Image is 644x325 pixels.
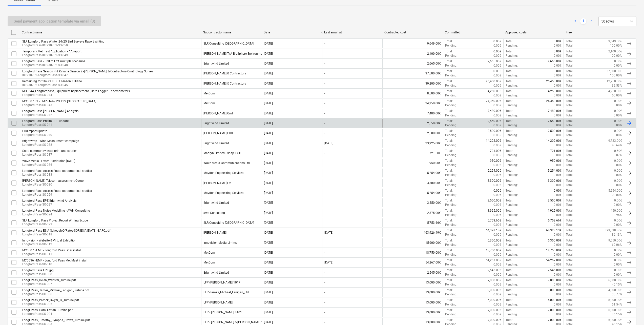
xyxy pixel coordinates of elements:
p: 0.00€ [493,173,501,177]
div: - [324,121,325,125]
p: Total : [445,49,453,54]
div: SLR Consulting Ireland [203,42,254,45]
p: Total : [566,119,573,123]
p: 24,350.00€ [486,99,501,103]
p: Pending : [445,143,457,148]
p: Pending : [506,113,518,118]
div: 18,750.00€ [382,248,443,257]
p: 32.53% [612,84,622,88]
p: 14,202.00€ [486,139,501,143]
p: 0.00% [614,64,622,68]
div: - [324,181,325,185]
p: 0.00% [614,163,622,167]
div: Brightwind Limited [203,121,229,125]
p: Total : [506,149,513,153]
div: - [324,131,325,135]
p: 5,254.00€ [548,169,562,173]
div: - [324,42,325,45]
p: 0.00% [614,113,622,118]
p: 0.00€ [493,39,501,44]
p: Total : [566,44,573,48]
p: 0.00€ [493,49,501,54]
p: Pending : [506,44,518,48]
p: LongfordPass-IRE230702-SO-050 [22,43,105,48]
p: Total : [506,179,513,183]
p: 0.00€ [493,113,501,118]
p: 0.00€ [493,69,501,73]
div: 13,000.00€ [382,288,443,297]
p: 0.00€ [493,103,501,108]
p: 950.00€ [550,159,562,163]
p: 0.00€ [554,173,562,177]
div: [DATE] [264,82,273,85]
div: [DATE] [264,92,273,95]
div: Wave Media - Letter Distribution [DATE] [22,159,75,163]
p: LongfordPass-IRE230702-SO-049 [22,53,81,57]
a: Next page [588,18,594,24]
p: 26,450.00€ [546,79,562,84]
p: 0.00€ [493,189,501,193]
div: 2,550.00€ [382,119,443,128]
div: - [324,101,325,105]
p: Pending : [506,54,518,58]
div: 721.50€ [382,149,443,157]
p: Pending : [445,183,457,187]
p: Total : [566,129,573,133]
p: Pending : [506,153,518,157]
p: 0.00€ [614,159,622,163]
div: [DATE] [264,131,273,135]
p: Total : [566,113,573,118]
p: Total : [566,69,573,73]
p: 0.00€ [554,103,562,108]
p: Total : [506,79,513,84]
div: 2,500.00€ [382,129,443,137]
p: Pending : [445,153,457,157]
p: LongfordPass-SO-044 [22,93,130,97]
p: 0.00€ [554,113,562,118]
p: 0.00€ [493,133,501,137]
div: Mullan Grid [203,112,233,115]
p: 4,250.00€ [548,89,562,93]
p: 0.00€ [614,109,622,113]
iframe: Chat Widget [619,301,644,325]
p: Total : [506,89,513,93]
p: 14,202.00€ [546,139,562,143]
div: - [324,52,325,55]
p: 0.00% [614,173,622,177]
p: Total : [566,109,573,113]
p: Total : [445,159,453,163]
p: Total : [566,59,573,64]
div: Approved costs [505,31,562,34]
div: Longford Pass Prelim EPE update [22,119,69,123]
p: LongfordPass-SO-042 [22,113,78,117]
p: Pending : [506,84,518,88]
a: Previous page [572,18,578,24]
p: Total : [506,169,513,173]
div: Mullan Grid [203,131,233,135]
p: Pending : [506,163,518,167]
div: Temporary Metmast Application - AA report [22,50,81,53]
div: - [324,151,325,155]
p: 0.00€ [614,129,622,133]
div: Grid report update [22,129,52,133]
p: Total : [506,39,513,44]
p: Total : [566,149,573,153]
p: Pending : [506,73,518,78]
p: Total : [445,139,453,143]
p: 2,500.00€ [488,129,501,133]
p: IRE230702-LongfordPass-SO-045 [22,83,82,87]
p: 0.00€ [554,143,562,148]
p: LongfordPass-SO-036 [22,163,75,167]
div: Longford Pass - Prelim EYA multiple scenarios [22,59,85,63]
p: 0.00€ [554,123,562,128]
p: 40.64% [612,143,622,148]
p: LongfordPass-SO-038 [22,143,79,147]
p: 0.00€ [493,73,501,78]
p: Pending : [506,123,518,128]
div: [DATE] [264,151,273,155]
div: Committed [445,31,501,34]
p: Pending : [445,133,457,137]
div: Snap community letter print and courier [22,149,77,153]
p: Pending : [506,64,518,68]
p: Total : [566,49,573,54]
